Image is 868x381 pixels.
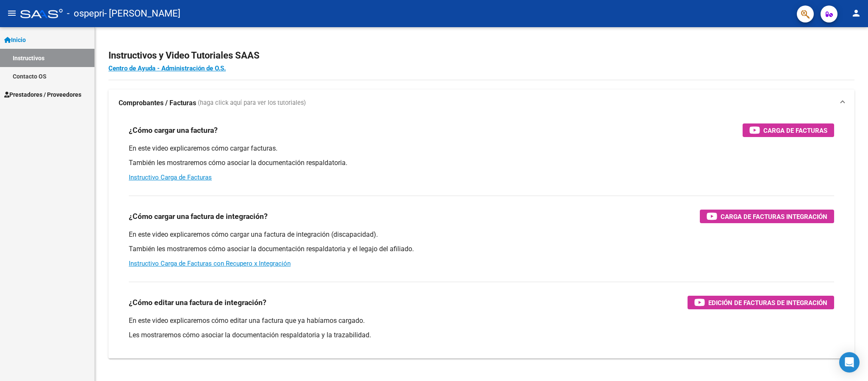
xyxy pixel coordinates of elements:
button: Carga de Facturas Integración [700,210,834,223]
span: Carga de Facturas Integración [721,211,827,222]
span: Carga de Facturas [763,125,827,136]
span: (haga click aquí para ver los tutoriales) [198,98,306,108]
p: También les mostraremos cómo asociar la documentación respaldatoria. [129,158,834,168]
a: Centro de Ayuda - Administración de O.S. [108,64,226,72]
p: Les mostraremos cómo asociar la documentación respaldatoria y la trazabilidad. [129,331,834,340]
mat-icon: menu [7,8,17,18]
a: Instructivo Carga de Facturas [129,174,212,181]
p: También les mostraremos cómo asociar la documentación respaldatoria y el legajo del afiliado. [129,244,834,254]
p: En este video explicaremos cómo editar una factura que ya habíamos cargado. [129,316,834,325]
strong: Comprobantes / Facturas [119,98,196,108]
p: En este video explicaremos cómo cargar una factura de integración (discapacidad). [129,230,834,239]
h3: ¿Cómo editar una factura de integración? [129,297,266,308]
div: Comprobantes / Facturas (haga click aquí para ver los tutoriales) [108,117,854,359]
div: Open Intercom Messenger [839,352,860,373]
span: Prestadores / Proveedores [4,90,81,99]
h2: Instructivos y Video Tutoriales SAAS [108,48,854,64]
span: Edición de Facturas de integración [708,297,827,308]
h3: ¿Cómo cargar una factura de integración? [129,210,268,222]
h3: ¿Cómo cargar una factura? [129,124,218,136]
span: Inicio [4,35,26,45]
a: Instructivo Carga de Facturas con Recupero x Integración [129,260,291,267]
button: Edición de Facturas de integración [688,296,834,309]
p: En este video explicaremos cómo cargar facturas. [129,144,834,153]
button: Carga de Facturas [743,123,834,137]
span: - ospepri [67,4,104,23]
mat-icon: person [851,8,861,18]
mat-expansion-panel-header: Comprobantes / Facturas (haga click aquí para ver los tutoriales) [108,90,854,117]
span: - [PERSON_NAME] [104,4,180,23]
